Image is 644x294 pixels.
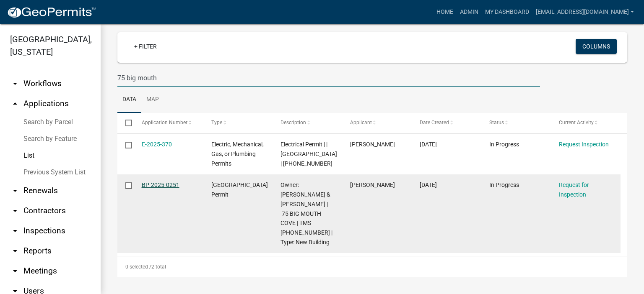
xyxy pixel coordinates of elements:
[142,141,172,148] a: E-2025-370
[551,113,621,133] datatable-header-cell: Current Activity
[481,113,551,133] datatable-header-cell: Status
[489,141,519,148] span: In Progress
[10,266,20,276] i: arrow_drop_down
[420,120,449,125] span: Date Created
[10,99,20,109] i: arrow_drop_up
[211,120,222,125] span: Type
[10,206,20,216] i: arrow_drop_down
[127,39,164,54] a: + Filter
[10,79,20,89] i: arrow_drop_down
[482,4,532,20] a: My Dashboard
[489,182,519,188] span: In Progress
[280,182,332,245] span: Owner: MARKIEWICZ LESLIE & MARIO | 75 BIG MOUTH COVE | TMS 054-00-00-609 | Type: New Building
[350,120,372,125] span: Applicant
[280,120,306,125] span: Description
[125,264,151,270] span: 0 selected /
[350,141,395,148] span: Runda Morton
[273,113,342,133] datatable-header-cell: Description
[433,4,457,20] a: Home
[559,120,594,125] span: Current Activity
[10,226,20,236] i: arrow_drop_down
[211,141,264,167] span: Electric, Mechanical, Gas, or Plumbing Permits
[532,4,637,20] a: [EMAIL_ADDRESS][DOMAIN_NAME]
[559,141,609,148] a: Request Inspection
[576,39,617,54] button: Columns
[10,246,20,256] i: arrow_drop_down
[211,182,268,198] span: Abbeville County Building Permit
[141,87,164,113] a: Map
[203,113,273,133] datatable-header-cell: Type
[420,141,437,148] span: 07/29/2025
[280,141,337,167] span: Electrical Permit | | 75 BIG MOUTH COVE | 054-00-00-609
[142,120,187,125] span: Application Number
[117,113,133,133] datatable-header-cell: Select
[420,182,437,188] span: 07/29/2025
[117,87,141,113] a: Data
[342,113,412,133] datatable-header-cell: Applicant
[117,256,627,277] div: 2 total
[117,69,540,87] input: Search for applications
[412,113,481,133] datatable-header-cell: Date Created
[489,120,504,125] span: Status
[350,182,395,188] span: Runda Morton
[133,113,203,133] datatable-header-cell: Application Number
[457,4,482,20] a: Admin
[559,182,589,198] a: Request for Inspection
[10,186,20,196] i: arrow_drop_down
[142,182,179,188] a: BP-2025-0251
